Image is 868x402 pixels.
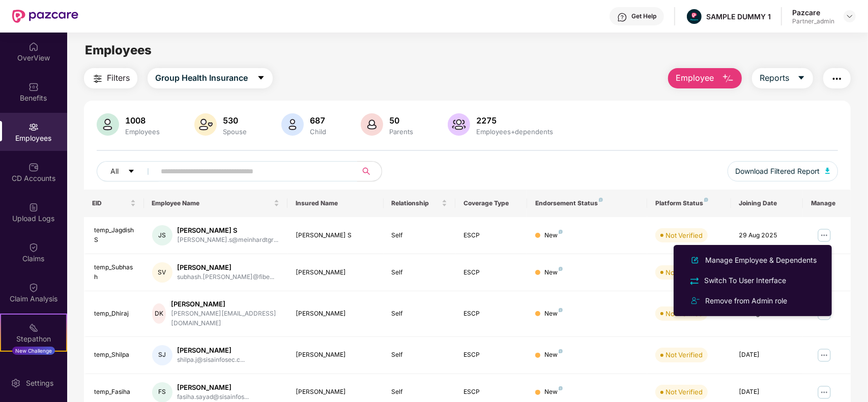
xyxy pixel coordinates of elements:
[281,113,304,136] img: svg+xml;base64,PHN2ZyB4bWxucz0iaHR0cDovL3d3dy53My5vcmcvMjAwMC9zdmciIHhtbG5zOnhsaW5rPSJodHRwOi8vd3...
[559,267,563,271] img: svg+xml;base64,PHN2ZyB4bWxucz0iaHR0cDovL3d3dy53My5vcmcvMjAwMC9zdmciIHdpZHRoPSI4IiBoZWlnaHQ9IjgiIH...
[28,323,39,333] img: svg+xml;base64,PHN2ZyB4bWxucz0iaHR0cDovL3d3dy53My5vcmcvMjAwMC9zdmciIHdpZHRoPSIyMSIgaGVpZ2h0PSIyMC...
[11,378,21,388] img: svg+xml;base64,PHN2ZyBpZD0iU2V0dGluZy0yMHgyMCIgeG1sbnM9Imh0dHA6Ly93d3cudzMub3JnLzIwMDAvc3ZnIiB3aW...
[816,347,832,363] img: manageButton
[474,128,555,136] div: Employees+dependents
[178,226,279,235] div: [PERSON_NAME] S
[666,387,703,397] div: Not Verified
[464,231,519,240] div: ESCP
[152,199,272,207] span: Employee Name
[559,386,563,390] img: svg+xml;base64,PHN2ZyB4bWxucz0iaHR0cDovL3d3dy53My5vcmcvMjAwMC9zdmciIHdpZHRoPSI4IiBoZWlnaHQ9IjgiIH...
[171,309,279,328] div: [PERSON_NAME][EMAIL_ADDRESS][DOMAIN_NAME]
[97,161,159,181] button: Allcaret-down
[752,68,813,88] button: Reportscaret-down
[128,168,135,176] span: caret-down
[464,350,519,360] div: ESCP
[144,190,288,217] th: Employee Name
[28,283,39,293] img: svg+xml;base64,PHN2ZyBpZD0iQ2xhaW0iIHhtbG5zPSJodHRwOi8vd3d3LnczLm9yZy8yMDAwL3N2ZyIgd2lkdGg9IjIwIi...
[12,347,55,355] div: New Challenge
[706,12,771,21] div: SAMPLE DUMMY 1
[387,115,415,126] div: 50
[666,350,703,360] div: Not Verified
[392,309,447,319] div: Self
[171,299,279,309] div: [PERSON_NAME]
[559,230,563,234] img: svg+xml;base64,PHN2ZyB4bWxucz0iaHR0cDovL3d3dy53My5vcmcvMjAwMC9zdmciIHdpZHRoPSI4IiBoZWlnaHQ9IjgiIH...
[296,387,375,397] div: [PERSON_NAME]
[464,387,519,397] div: ESCP
[728,161,838,181] button: Download Filtered Report
[221,115,249,126] div: 530
[296,268,375,277] div: [PERSON_NAME]
[357,161,382,181] button: search
[178,383,249,392] div: [PERSON_NAME]
[94,309,136,319] div: temp_Dhiraj
[739,350,795,360] div: [DATE]
[221,128,249,136] div: Spouse
[731,190,803,217] th: Joining Date
[308,115,328,126] div: 687
[544,268,563,277] div: New
[178,263,275,272] div: [PERSON_NAME]
[296,350,375,360] div: [PERSON_NAME]
[178,346,245,355] div: [PERSON_NAME]
[816,384,832,400] img: manageButton
[12,10,78,23] img: New Pazcare Logo
[760,72,789,84] span: Reports
[455,190,527,217] th: Coverage Type
[84,68,137,88] button: Filters
[92,73,104,85] img: svg+xml;base64,PHN2ZyB4bWxucz0iaHR0cDovL3d3dy53My5vcmcvMjAwMC9zdmciIHdpZHRoPSIyNCIgaGVpZ2h0PSIyNC...
[792,8,834,17] div: Pazcare
[28,122,39,132] img: svg+xml;base64,PHN2ZyBpZD0iRW1wbG95ZWVzIiB4bWxucz0iaHR0cDovL3d3dy53My5vcmcvMjAwMC9zdmciIHdpZHRoPS...
[357,167,377,175] span: search
[816,227,832,243] img: manageButton
[689,254,701,266] img: svg+xml;base64,PHN2ZyB4bWxucz0iaHR0cDovL3d3dy53My5vcmcvMjAwMC9zdmciIHhtbG5zOnhsaW5rPSJodHRwOi8vd3...
[28,42,39,52] img: svg+xml;base64,PHN2ZyBpZD0iSG9tZSIgeG1sbnM9Imh0dHA6Ly93d3cudzMub3JnLzIwMDAvc3ZnIiB3aWR0aD0iMjAiIG...
[123,115,162,126] div: 1008
[296,309,375,319] div: [PERSON_NAME]
[178,392,249,402] div: fasiha.sayad@sisainfos...
[152,262,172,283] div: SV
[544,387,563,397] div: New
[152,303,166,324] div: DK
[178,355,245,365] div: shilpa.j@sisainfosec.c...
[703,295,789,306] div: Remove from Admin role
[559,349,563,353] img: svg+xml;base64,PHN2ZyB4bWxucz0iaHR0cDovL3d3dy53My5vcmcvMjAwMC9zdmciIHdpZHRoPSI4IiBoZWlnaHQ9IjgiIH...
[392,387,447,397] div: Self
[599,198,603,202] img: svg+xml;base64,PHN2ZyB4bWxucz0iaHR0cDovL3d3dy53My5vcmcvMjAwMC9zdmciIHdpZHRoPSI4IiBoZWlnaHQ9IjgiIH...
[676,72,714,84] span: Employee
[84,190,144,217] th: EID
[296,231,375,240] div: [PERSON_NAME] S
[535,199,639,207] div: Endorsement Status
[28,202,39,212] img: svg+xml;base64,PHN2ZyBpZD0iVXBsb2FkX0xvZ3MiIGRhdGEtbmFtZT0iVXBsb2FkIExvZ3MiIHhtbG5zPSJodHRwOi8vd3...
[666,267,703,277] div: Not Verified
[831,73,843,85] img: svg+xml;base64,PHN2ZyB4bWxucz0iaHR0cDovL3d3dy53My5vcmcvMjAwMC9zdmciIHdpZHRoPSIyNCIgaGVpZ2h0PSIyNC...
[668,68,742,88] button: Employee
[92,199,128,207] span: EID
[94,350,136,360] div: temp_Shilpa
[739,231,795,240] div: 29 Aug 2025
[687,9,702,24] img: Pazcare_Alternative_logo-01-01.png
[392,199,440,207] span: Relationship
[387,128,415,136] div: Parents
[123,128,162,136] div: Employees
[689,275,700,287] img: svg+xml;base64,PHN2ZyB4bWxucz0iaHR0cDovL3d3dy53My5vcmcvMjAwMC9zdmciIHdpZHRoPSIyNCIgaGVpZ2h0PSIyNC...
[94,263,136,282] div: temp_Subhash
[194,113,217,136] img: svg+xml;base64,PHN2ZyB4bWxucz0iaHR0cDovL3d3dy53My5vcmcvMjAwMC9zdmciIHhtbG5zOnhsaW5rPSJodHRwOi8vd3...
[28,363,39,373] img: svg+xml;base64,PHN2ZyBpZD0iRW5kb3JzZW1lbnRzIiB4bWxucz0iaHR0cDovL3d3dy53My5vcmcvMjAwMC9zdmciIHdpZH...
[544,231,563,240] div: New
[257,74,265,83] span: caret-down
[392,268,447,277] div: Self
[94,387,136,397] div: temp_Fasiha
[702,275,788,286] div: Switch To User Interface
[392,231,447,240] div: Self
[631,12,656,20] div: Get Help
[464,309,519,319] div: ESCP
[308,128,328,136] div: Child
[803,190,851,217] th: Manage
[559,308,563,312] img: svg+xml;base64,PHN2ZyB4bWxucz0iaHR0cDovL3d3dy53My5vcmcvMjAwMC9zdmciIHdpZHRoPSI4IiBoZWlnaHQ9IjgiIH...
[703,255,819,266] div: Manage Employee & Dependents
[704,198,708,202] img: svg+xml;base64,PHN2ZyB4bWxucz0iaHR0cDovL3d3dy53My5vcmcvMjAwMC9zdmciIHdpZHRoPSI4IiBoZWlnaHQ9IjgiIH...
[97,113,119,136] img: svg+xml;base64,PHN2ZyB4bWxucz0iaHR0cDovL3d3dy53My5vcmcvMjAwMC9zdmciIHhtbG5zOnhsaW5rPSJodHRwOi8vd3...
[152,225,172,245] div: JS
[392,350,447,360] div: Self
[287,190,383,217] th: Insured Name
